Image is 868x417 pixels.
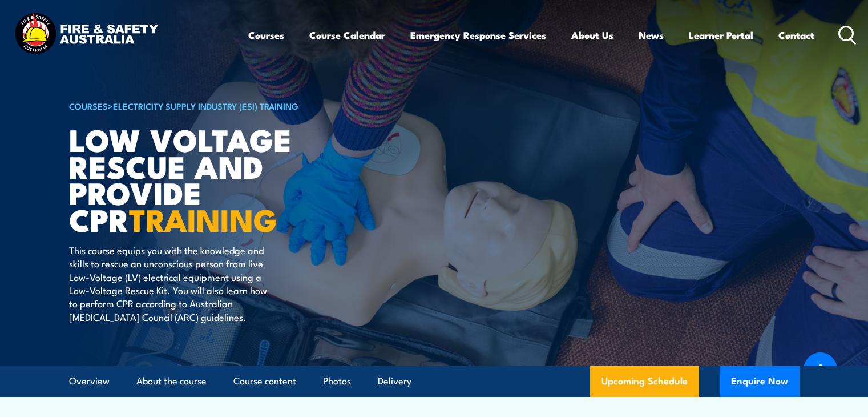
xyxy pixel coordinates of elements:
strong: TRAINING [129,195,277,242]
a: About Us [571,20,613,50]
a: Emergency Response Services [410,20,546,50]
h1: Low Voltage Rescue and Provide CPR [69,126,351,232]
h6: > [69,99,351,113]
a: Photos [323,366,351,396]
p: This course equips you with the knowledge and skills to rescue an unconscious person from live Lo... [69,243,277,323]
a: Course content [233,366,296,396]
button: Enquire Now [720,366,800,397]
a: Contact [778,20,814,50]
a: Learner Portal [689,20,753,50]
a: Overview [69,366,110,396]
a: News [639,20,664,50]
a: Courses [248,20,284,50]
a: COURSES [69,99,108,112]
a: Upcoming Schedule [590,366,699,397]
a: About the course [136,366,207,396]
a: Course Calendar [309,20,385,50]
a: Delivery [378,366,411,396]
a: Electricity Supply Industry (ESI) Training [113,99,298,112]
